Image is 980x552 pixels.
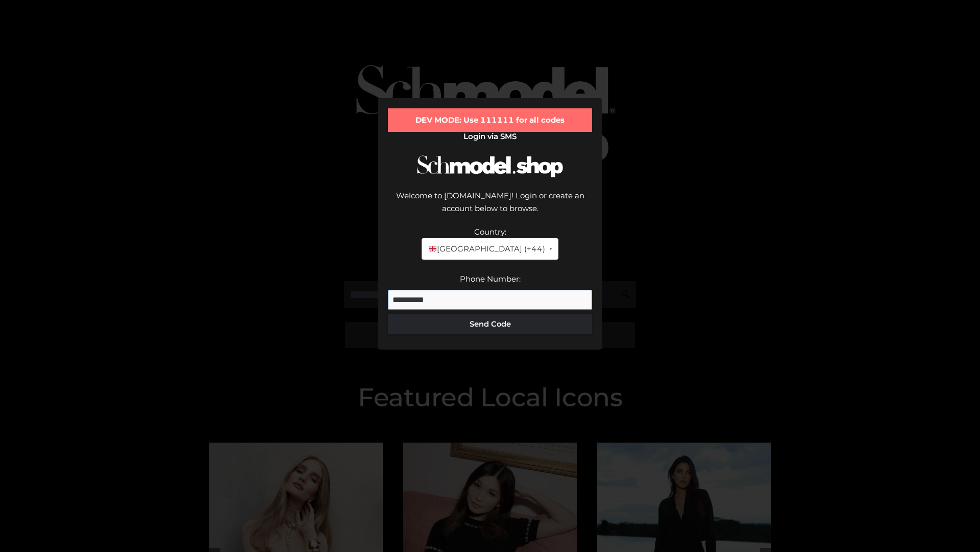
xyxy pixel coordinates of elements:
[413,146,567,187] img: Schmodel Logo
[388,189,592,225] div: Welcome to [DOMAIN_NAME]! Login or create an account below to browse.
[429,245,436,252] img: 🇬🇧
[388,132,592,141] h2: Login via SMS
[388,314,592,334] button: Send Code
[428,242,545,256] span: [GEOGRAPHIC_DATA] (+44)
[460,274,521,284] label: Phone Number:
[474,227,506,237] label: Country:
[388,108,592,132] div: DEV MODE: Use 111111 for all codes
